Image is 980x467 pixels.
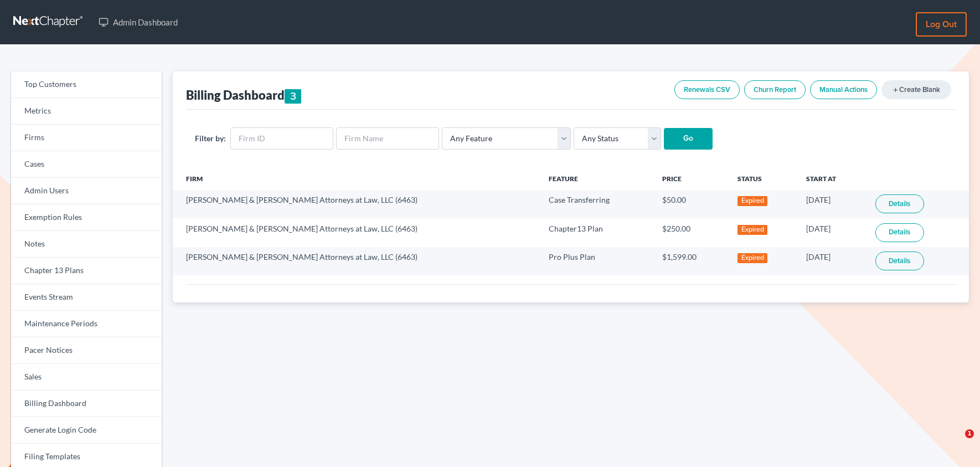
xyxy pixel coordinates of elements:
a: Exemption Rules [11,204,162,231]
a: Events Stream [11,284,162,311]
td: Case Transferring [540,190,654,218]
td: [PERSON_NAME] & [PERSON_NAME] Attorneys at Law, LLC (6463) [173,190,540,218]
a: Admin Dashboard [93,12,183,32]
td: [DATE] [797,190,866,218]
a: Renewals CSV [674,80,740,99]
th: Firm [173,168,540,190]
a: Billing Dashboard [11,391,162,417]
a: Chapter 13 Plans [11,258,162,284]
a: Admin Users [11,178,162,204]
th: Start At [797,168,866,190]
input: Go [664,128,713,150]
td: $1,599.00 [653,247,729,275]
a: Top Customers [11,71,162,98]
a: Generate Login Code [11,417,162,444]
i: add [892,86,899,94]
a: Cases [11,151,162,178]
td: Pro Plus Plan [540,247,654,275]
a: Pacer Notices [11,337,162,364]
td: $250.00 [653,218,729,247]
a: Details [875,252,924,270]
a: addCreate Blank [881,80,951,99]
a: Churn Report [744,80,806,99]
label: Filter by: [195,132,226,144]
iframe: Intercom live chat [942,429,969,456]
a: Log out [916,12,967,37]
a: Manual Actions [810,80,877,99]
th: Feature [540,168,654,190]
td: $50.00 [653,190,729,218]
th: Price [653,168,729,190]
input: Firm ID [230,127,333,150]
div: Expired [737,225,767,235]
a: Details [875,194,924,213]
span: 1 [965,429,974,438]
div: Expired [737,196,767,206]
th: Status [729,168,797,190]
a: Details [875,223,924,242]
a: Notes [11,231,162,258]
div: 3 [285,89,302,104]
td: [PERSON_NAME] & [PERSON_NAME] Attorneys at Law, LLC (6463) [173,247,540,275]
a: Sales [11,364,162,391]
div: Billing Dashboard [186,87,302,104]
input: Firm Name [336,127,439,150]
a: Maintenance Periods [11,311,162,337]
a: Metrics [11,98,162,125]
a: Firms [11,125,162,151]
td: [DATE] [797,247,866,275]
div: Expired [737,253,767,263]
td: [PERSON_NAME] & [PERSON_NAME] Attorneys at Law, LLC (6463) [173,218,540,247]
td: Chapter13 Plan [540,218,654,247]
td: [DATE] [797,218,866,247]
